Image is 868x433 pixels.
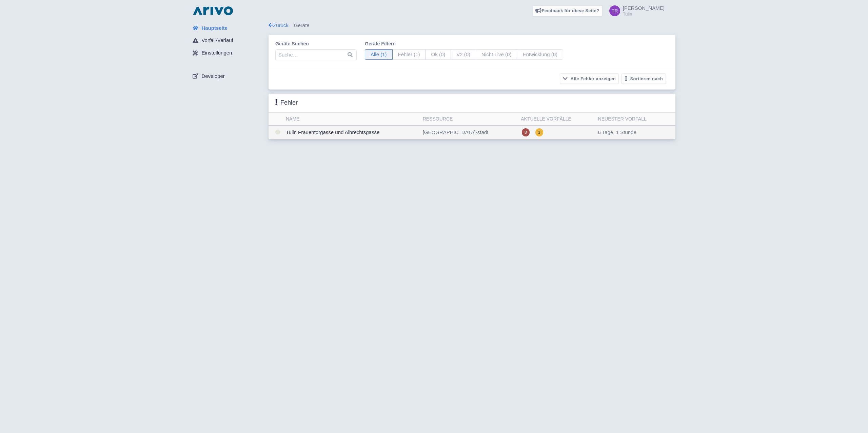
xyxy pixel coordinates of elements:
[187,34,269,47] a: Vorfall-Verlauf
[623,12,665,16] small: Tulln
[623,5,665,11] span: [PERSON_NAME]
[598,129,636,135] span: 6 Tage, 1 Stunde
[269,22,289,28] a: Zurück
[283,126,420,139] td: Tulln Frauentorgasse und Albrechtsgasse
[595,113,675,126] th: Neuester Vorfall
[187,70,269,83] a: Developer
[451,49,476,60] span: V2 (0)
[622,73,666,84] button: Sortieren nach
[283,113,420,126] th: Name
[560,73,619,84] button: Alle Fehler anzeigen
[201,72,224,80] span: Developer
[392,49,426,60] span: Fehler (1)
[522,128,530,136] span: 8
[191,5,235,16] img: logo
[420,126,518,139] td: [GEOGRAPHIC_DATA]-stadt
[605,5,665,16] a: [PERSON_NAME] Tulln
[535,128,543,136] span: 3
[532,5,603,16] a: Feedback für diese Seite?
[518,113,595,126] th: Aktuelle Vorfälle
[420,113,518,126] th: Ressource
[187,47,269,60] a: Einstellungen
[201,24,228,32] span: Hauptseite
[275,49,357,60] input: Suche…
[201,49,232,57] span: Einstellungen
[275,99,298,107] h3: Fehler
[275,40,357,47] label: Geräte suchen
[476,49,517,60] span: Nicht Live (0)
[187,22,269,35] a: Hauptseite
[269,22,675,29] div: Geräte
[517,49,563,60] span: Entwicklung (0)
[426,49,451,60] span: Ok (0)
[365,49,393,60] span: Alle (1)
[201,37,233,44] span: Vorfall-Verlauf
[365,40,563,47] label: Geräte filtern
